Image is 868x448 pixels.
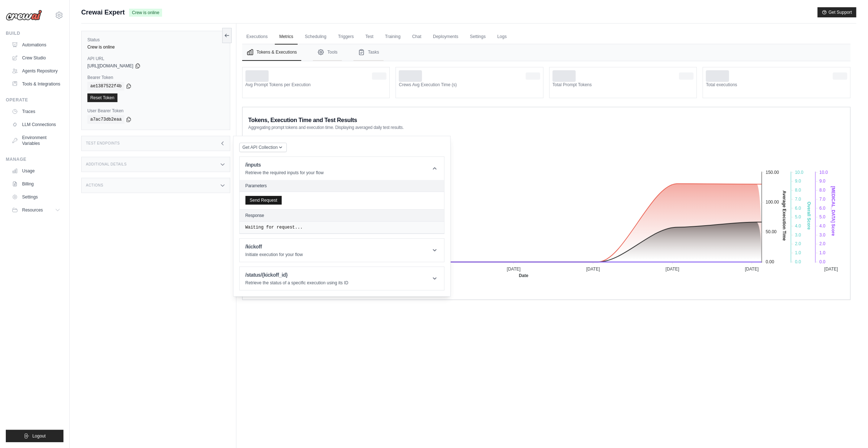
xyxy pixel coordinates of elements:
code: ae1387522f4b [87,82,124,91]
pre: Waiting for request... [245,225,438,230]
label: API URL [87,56,224,62]
a: Test [361,29,378,45]
a: Executions [242,29,272,45]
tspan: 4.0 [795,223,801,229]
tspan: 7.0 [819,196,826,201]
label: Aggregation [352,135,389,141]
dt: Total Prompt Tokens [553,82,694,88]
iframe: Chat Widget [832,413,868,448]
span: Crewai Expert [81,7,125,17]
div: Crew is online [87,44,224,50]
span: Aggregating prompt tokens and execution time. Displaying averaged daily test results. [248,125,404,130]
a: Metrics [275,29,298,45]
tspan: [DATE] [745,267,759,272]
tspan: 10.0 [795,169,803,175]
text: Average Execution Time [782,190,787,241]
tspan: 1.0 [795,250,801,255]
label: Time Range [254,135,290,141]
label: User Bearer Token [87,108,224,114]
button: Get API Collection [239,143,287,152]
label: Period [295,135,346,141]
tspan: 8.0 [795,188,801,193]
tspan: [DATE] [665,267,679,272]
a: Environment Variables [9,132,63,149]
tspan: 9.0 [819,179,826,184]
tspan: 10.0 [819,169,828,175]
span: Resources [22,207,43,213]
a: Triggers [334,29,358,45]
a: Tools & Integrations [9,78,63,90]
code: a7ac73db2eaa [87,115,124,124]
a: Training [381,29,405,45]
a: LLM Connections [9,119,63,130]
h2: Parameters [245,183,438,189]
dt: Avg Prompt Tokens per Execution [245,82,387,88]
h2: Response [245,213,264,218]
h3: Actions [86,183,103,188]
tspan: [DATE] [507,267,521,272]
nav: Tabs [242,44,851,61]
h1: /status/{kickoff_id} [245,271,348,279]
tspan: 50.00 [766,229,777,234]
button: Tools [313,44,342,61]
tspan: 150.00 [766,169,779,175]
span: Crew is online [129,9,162,17]
tspan: 5.0 [795,214,801,219]
h3: Additional Details [86,162,127,167]
text: Overall Score [806,201,811,230]
tspan: 9.0 [795,179,801,184]
tspan: 6.0 [819,205,826,210]
tspan: 0.00 [766,259,774,264]
a: Settings [9,191,63,203]
button: Resources [9,204,63,216]
a: Scheduling [301,29,331,45]
a: Traces [9,106,63,117]
span: Get API Collection [243,145,278,150]
span: [URL][DOMAIN_NAME] [87,63,133,69]
span: Tokens, Execution Time and Test Results [248,116,357,125]
p: Initiate execution for your flow [245,252,303,258]
a: Deployments [429,29,463,45]
tspan: 2.0 [819,241,826,246]
button: Tasks [354,44,384,61]
a: Settings [466,29,490,45]
tspan: 1.0 [819,250,826,255]
text: [MEDICAL_DATA] Score [831,186,836,236]
dt: Total executions [706,82,847,88]
tspan: [DATE] [824,267,838,272]
div: Build [6,30,63,36]
tspan: 0.0 [795,259,801,264]
a: Usage [9,165,63,177]
label: Status [87,37,224,43]
a: Crew Studio [9,52,63,64]
tspan: 3.0 [819,232,826,237]
a: Reset Token [87,93,117,102]
span: Logout [32,433,46,439]
dt: Crews Avg Execution Time (s) [399,82,540,88]
a: Chat [408,29,426,45]
tspan: 100.00 [766,200,779,205]
button: Send Request [245,196,282,205]
label: Data type [394,135,438,141]
h1: /inputs [245,161,324,168]
tspan: 4.0 [819,223,826,229]
div: Manage [6,156,63,162]
a: Agents Repository [9,65,63,77]
tspan: 8.0 [819,188,826,193]
tspan: [DATE] [586,267,600,272]
tspan: 0.0 [819,259,826,264]
button: Logout [6,430,63,442]
tspan: 3.0 [795,232,801,237]
label: Bearer Token [87,75,224,80]
tspan: 7.0 [795,196,801,201]
tspan: 5.0 [819,214,826,219]
img: Logo [6,10,42,21]
div: Operate [6,97,63,103]
a: Automations [9,39,63,51]
a: Logs [493,29,511,45]
h1: /kickoff [245,243,303,250]
p: Retrieve the status of a specific execution using its ID [245,280,348,286]
h3: Test Endpoints [86,141,120,146]
button: Get Support [818,7,856,17]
